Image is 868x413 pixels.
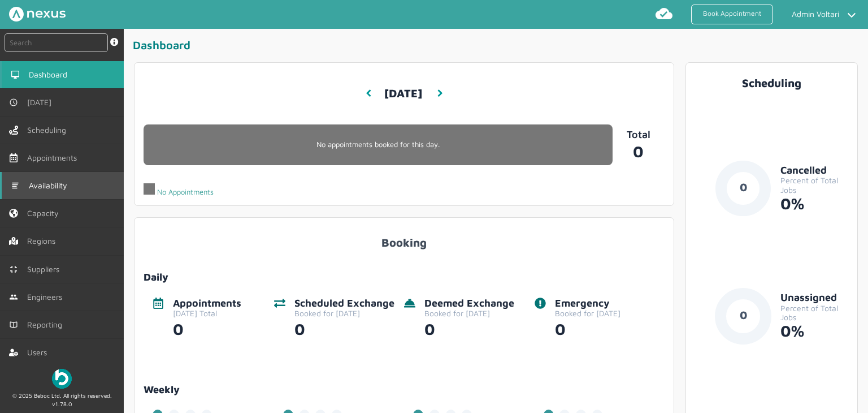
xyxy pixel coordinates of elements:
[27,98,56,107] span: [DATE]
[780,165,848,177] div: Cancelled
[144,183,214,196] div: No Appointments
[780,292,848,304] div: Unassigned
[9,126,18,135] img: scheduling-left-menu.svg
[780,322,848,340] div: 0%
[294,309,394,318] div: Booked for [DATE]
[27,348,51,357] span: Users
[27,236,60,246] span: Regions
[424,318,514,338] div: 0
[144,272,664,283] div: Daily
[27,265,64,274] span: Suppliers
[11,70,20,79] img: md-desktop.svg
[144,227,664,249] div: Booking
[424,309,514,318] div: Booked for [DATE]
[780,304,848,322] div: Percent of Total Jobs
[555,298,620,309] div: Emergency
[780,176,848,194] div: Percent of Total Jobs
[9,292,18,302] img: md-people.svg
[11,181,20,190] img: md-list.svg
[695,76,848,89] div: Scheduling
[9,7,66,21] img: Nexus
[27,292,67,302] span: Engineers
[52,369,72,389] img: Beboc Logo
[144,140,612,149] p: No appointments booked for this day.
[144,384,664,396] a: Weekly
[424,298,514,309] div: Deemed Exchange
[9,348,18,357] img: user-left-menu.svg
[9,320,18,329] img: md-book.svg
[384,78,422,109] h3: [DATE]
[9,153,18,162] img: appointments-left-menu.svg
[9,209,18,218] img: capacity-left-menu.svg
[740,180,747,193] text: 0
[27,320,67,329] span: Reporting
[613,140,665,161] a: 0
[27,126,71,135] span: Scheduling
[9,236,18,246] img: regions.left-menu.svg
[29,181,72,190] span: Availability
[5,33,108,52] input: Search by: Ref, PostCode, MPAN, MPRN, Account, Customer
[695,288,848,363] a: 0UnassignedPercent of Total Jobs0%
[27,209,63,218] span: Capacity
[555,318,620,338] div: 0
[294,318,394,338] div: 0
[613,129,665,141] p: Total
[173,318,241,338] div: 0
[695,160,848,235] a: 0CancelledPercent of Total Jobs0%
[740,308,747,321] text: 0
[133,38,863,57] div: Dashboard
[27,153,81,162] span: Appointments
[9,98,18,107] img: md-time.svg
[555,309,620,318] div: Booked for [DATE]
[173,309,241,318] div: [DATE] Total
[691,5,773,24] a: Book Appointment
[294,298,394,309] div: Scheduled Exchange
[173,298,241,309] div: Appointments
[780,195,848,213] div: 0%
[29,70,72,79] span: Dashboard
[9,265,18,274] img: md-contract.svg
[655,5,673,23] img: md-cloud-done.svg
